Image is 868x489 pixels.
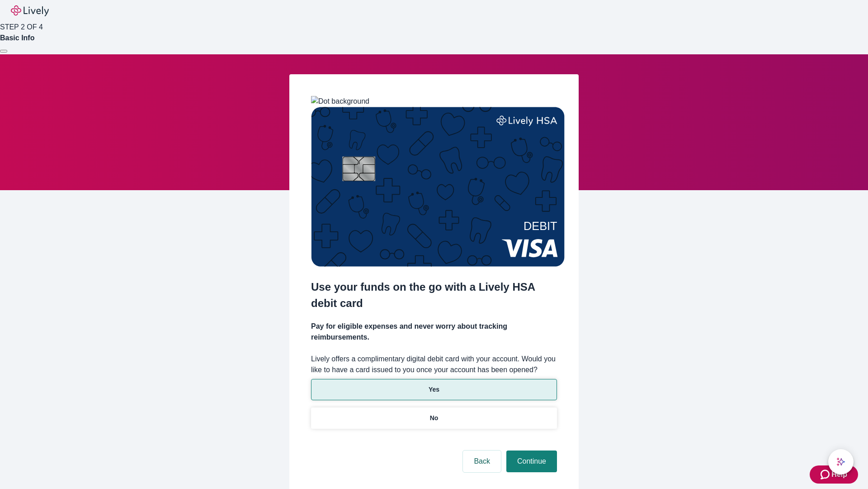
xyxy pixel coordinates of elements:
[311,279,557,312] h2: Use your funds on the go with a Lively HSA debit card
[821,469,831,480] svg: Zendesk support icon
[311,354,557,375] label: Lively offers a complimentary digital debit card with your account. Would you like to have a card...
[831,469,847,480] span: Help
[311,96,369,107] img: Dot background
[836,457,845,466] svg: Lively AI Assistant
[810,465,858,484] button: Zendesk support iconHelp
[506,451,557,472] button: Continue
[311,321,557,343] h4: Pay for eligible expenses and never worry about tracking reimbursements.
[429,385,439,394] p: Yes
[828,449,854,475] button: chat
[311,379,557,400] button: Yes
[11,5,49,16] img: Lively
[463,451,501,472] button: Back
[311,107,565,267] img: Debit card
[311,407,557,429] button: No
[430,413,439,423] p: No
